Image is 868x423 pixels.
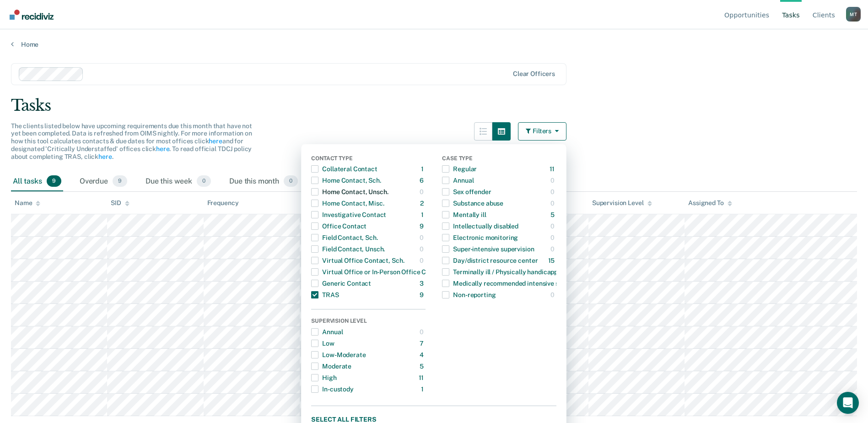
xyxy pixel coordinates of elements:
[311,370,336,385] div: High
[420,325,426,339] div: 0
[420,230,426,245] div: 0
[442,242,534,256] div: Super-intensive supervision
[688,199,732,207] div: Assigned To
[311,265,446,279] div: Virtual Office or In-Person Office Contact
[442,184,491,199] div: Sex offender
[227,172,300,192] div: Due this month0
[420,336,426,351] div: 7
[420,276,426,291] div: 3
[421,382,426,396] div: 1
[197,175,211,187] span: 0
[420,196,426,211] div: 2
[442,253,538,268] div: Day/district resource center
[311,155,426,163] div: Contact Type
[156,145,169,152] a: here
[442,173,474,188] div: Annual
[442,230,518,245] div: Electronic monitoring
[421,162,426,176] div: 1
[420,347,426,362] div: 4
[550,230,556,245] div: 0
[518,122,566,141] button: Filters
[11,172,63,192] div: All tasks9
[98,153,112,160] a: here
[550,287,556,302] div: 0
[442,287,496,302] div: Non-reporting
[311,359,351,374] div: Moderate
[15,199,40,207] div: Name
[420,287,426,302] div: 9
[846,7,861,22] div: M T
[837,392,859,414] div: Open Intercom Messenger
[550,207,556,222] div: 5
[11,122,252,160] span: The clients listed below have upcoming requirements due this month that have not yet been complet...
[10,10,54,20] img: Recidiviz
[311,347,366,362] div: Low-Moderate
[420,184,426,199] div: 0
[144,172,213,192] div: Due this week0
[47,175,61,187] span: 9
[311,196,384,211] div: Home Contact, Misc.
[513,70,555,78] div: Clear officers
[311,382,354,396] div: In-custody
[284,175,298,187] span: 0
[548,253,557,268] div: 15
[550,219,556,233] div: 0
[11,96,857,115] div: Tasks
[442,219,518,233] div: Intellectually disabled
[442,265,565,279] div: Terminally ill / Physically handicapped
[550,184,556,199] div: 0
[311,253,404,268] div: Virtual Office Contact, Sch.
[442,155,556,163] div: Case Type
[442,276,589,291] div: Medically recommended intensive supervision
[209,137,222,145] a: here
[420,219,426,233] div: 9
[420,173,426,188] div: 6
[442,162,477,176] div: Regular
[311,219,367,233] div: Office Contact
[419,370,426,385] div: 11
[420,359,426,374] div: 5
[592,199,652,207] div: Supervision Level
[420,253,426,268] div: 0
[442,196,503,211] div: Substance abuse
[550,242,556,256] div: 0
[442,207,486,222] div: Mentally ill
[311,336,334,351] div: Low
[311,325,343,339] div: Annual
[311,173,381,188] div: Home Contact, Sch.
[311,162,377,176] div: Collateral Contact
[550,162,557,176] div: 11
[311,276,371,291] div: Generic Contact
[11,40,857,49] a: Home
[113,175,127,187] span: 9
[311,184,388,199] div: Home Contact, Unsch.
[550,196,556,211] div: 0
[311,242,385,256] div: Field Contact, Unsch.
[846,7,861,22] button: Profile dropdown button
[111,199,129,207] div: SID
[421,207,426,222] div: 1
[311,318,426,326] div: Supervision Level
[78,172,129,192] div: Overdue9
[550,173,556,188] div: 0
[420,242,426,256] div: 0
[311,230,377,245] div: Field Contact, Sch.
[207,199,239,207] div: Frequency
[311,287,339,302] div: TRAS
[311,207,386,222] div: Investigative Contact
